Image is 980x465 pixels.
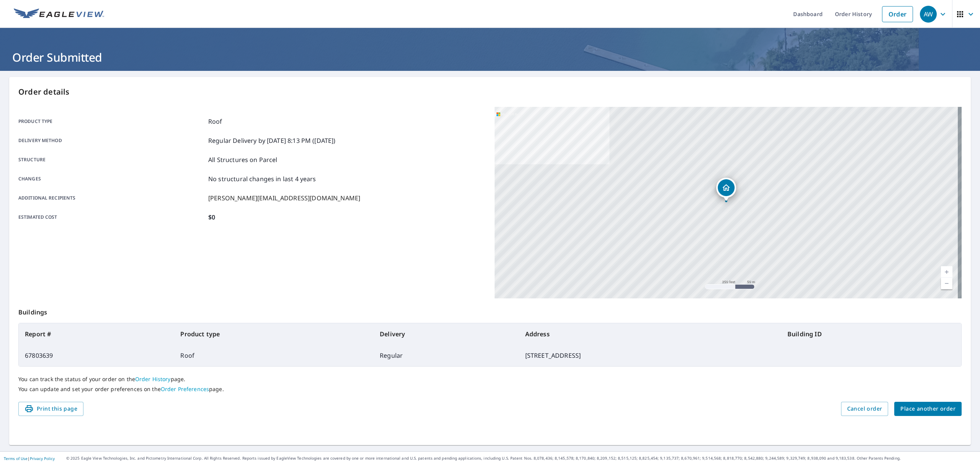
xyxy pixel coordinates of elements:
[18,117,205,126] p: Product type
[161,385,209,393] a: Order Preferences
[4,456,55,461] p: |
[18,213,205,222] p: Estimated cost
[208,155,278,164] p: All Structures on Parcel
[18,136,205,145] p: Delivery method
[208,136,335,145] p: Regular Delivery by [DATE] 8:13 PM ([DATE])
[18,155,205,164] p: Structure
[18,86,962,98] p: Order details
[174,345,374,366] td: Roof
[19,323,174,345] th: Report #
[900,404,955,414] span: Place another order
[18,386,962,393] p: You can update and set your order preferences on the page.
[135,375,171,383] a: Order History
[374,345,519,366] td: Regular
[716,178,736,201] div: Dropped pin, building 1, Residential property, 4400 Celebration Dr SW Atlanta, GA 30331
[18,298,962,323] p: Buildings
[941,278,952,289] a: Current Level 17, Zoom Out
[24,404,77,414] span: Print this page
[208,193,360,203] p: [PERSON_NAME][EMAIL_ADDRESS][DOMAIN_NAME]
[208,213,215,222] p: $0
[66,455,976,461] p: © 2025 Eagle View Technologies, Inc. and Pictometry International Corp. All Rights Reserved. Repo...
[941,266,952,278] a: Current Level 17, Zoom In
[374,323,519,345] th: Delivery
[19,345,174,366] td: 67803639
[847,404,882,414] span: Cancel order
[4,456,28,461] a: Terms of Use
[882,6,913,22] a: Order
[9,49,971,65] h1: Order Submitted
[781,323,961,345] th: Building ID
[18,193,205,203] p: Additional recipients
[30,456,55,461] a: Privacy Policy
[18,174,205,183] p: Changes
[519,345,781,366] td: [STREET_ADDRESS]
[18,376,962,383] p: You can track the status of your order on the page.
[174,323,374,345] th: Product type
[841,402,889,416] button: Cancel order
[519,323,781,345] th: Address
[14,8,104,20] img: EV Logo
[894,402,962,416] button: Place another order
[208,174,316,183] p: No structural changes in last 4 years
[18,402,83,416] button: Print this page
[208,117,222,126] p: Roof
[920,6,937,23] div: AW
